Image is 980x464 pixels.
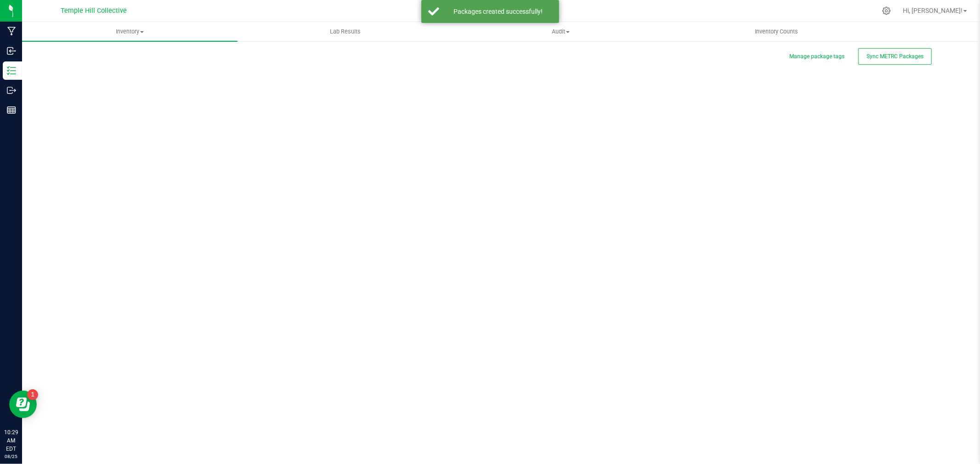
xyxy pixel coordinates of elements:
button: Manage package tags [789,53,844,61]
p: 10:29 AM EDT [4,428,18,453]
span: Lab Results [317,28,373,36]
a: Inventory Counts [668,22,884,41]
a: Lab Results [238,22,453,41]
inline-svg: Outbound [7,86,16,95]
div: Packages created successfully! [444,7,552,16]
span: Inventory Counts [742,28,810,36]
button: Sync METRC Packages [858,48,932,65]
span: Audit [453,28,668,36]
span: Hi, [PERSON_NAME]! [903,7,963,14]
p: 08/25 [4,453,18,460]
inline-svg: Inventory [7,66,16,75]
span: Inventory [22,28,238,36]
iframe: Resource center unread badge [27,389,38,400]
a: Audit [453,22,668,41]
div: Manage settings [881,6,892,15]
iframe: Resource center [9,391,37,418]
span: Temple Hill Collective [61,7,127,15]
span: Sync METRC Packages [867,53,923,60]
inline-svg: Inbound [7,46,16,55]
inline-svg: Reports [7,105,16,115]
a: Inventory [22,22,238,41]
inline-svg: Manufacturing [7,27,16,36]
